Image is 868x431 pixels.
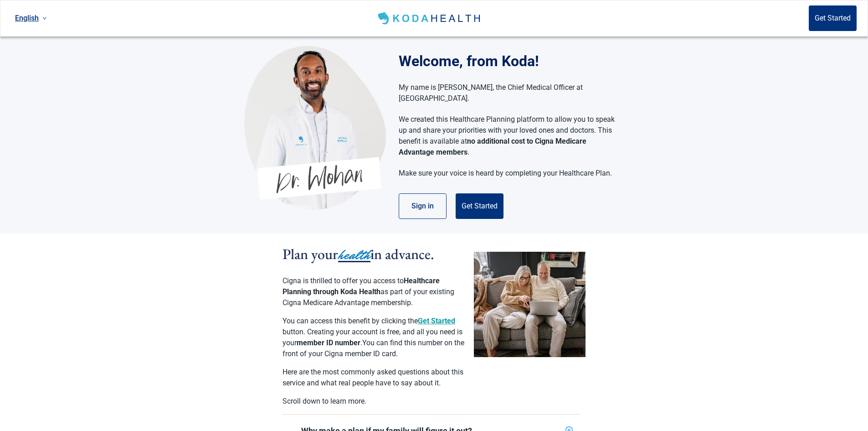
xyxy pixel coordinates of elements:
button: Sign in [399,193,447,219]
p: Scroll down to learn more. [282,396,465,407]
a: Current language: English [11,10,51,26]
img: planSectionCouple-CV0a0q8G.png [474,252,586,357]
img: Koda Health [244,46,386,210]
span: Plan your [282,244,338,264]
span: health [338,245,370,265]
button: Get Started [809,5,857,31]
p: Here are the most commonly asked questions about this service and what real people have to say ab... [282,367,465,389]
span: down [42,16,47,21]
p: My name is [PERSON_NAME], the Chief Medical Officer at [GEOGRAPHIC_DATA]. [399,82,615,104]
p: You can access this benefit by clicking the button. Creating your account is free, and all you ne... [282,316,465,359]
span: in advance. [370,244,434,264]
strong: member ID number [297,338,360,347]
p: We created this Healthcare Planning platform to allow you to speak up and share your priorities w... [399,114,615,158]
button: Get Started [456,193,503,219]
div: Welcome, from Koda! [399,50,624,72]
button: Get Started [418,316,455,327]
strong: no additional cost to Cigna Medicare Advantage members [399,137,586,156]
span: Cigna is thrilled to offer you access to [282,276,404,285]
p: Make sure your voice is heard by completing your Healthcare Plan. [399,168,615,179]
img: Koda Health [376,11,484,26]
